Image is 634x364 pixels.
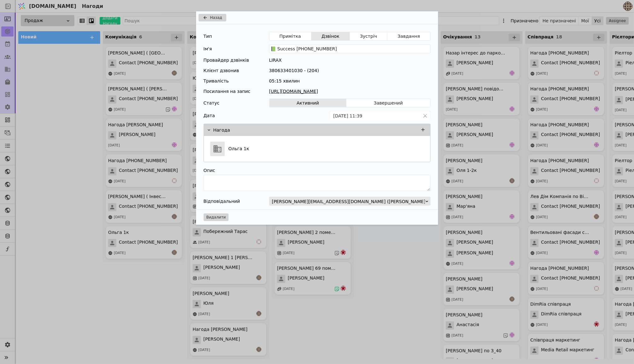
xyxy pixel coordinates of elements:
[272,197,542,206] span: [PERSON_NAME][EMAIL_ADDRESS][DOMAIN_NAME] ([PERSON_NAME][DOMAIN_NAME][EMAIL_ADDRESS][DOMAIN_NAME])
[270,99,347,107] button: Активний
[330,111,420,120] input: dd.MM.yyyy HH:mm
[204,32,212,41] div: Тип
[204,88,251,95] div: Посилання на запис
[229,145,249,152] p: Ольга 1к
[210,15,222,20] span: Назад
[387,32,430,41] button: Завдання
[204,197,240,206] div: Відповідальний
[311,32,350,41] button: Дзвінок
[270,32,311,41] button: Примітка
[423,114,428,118] button: Clear
[204,67,239,74] div: Клієнт дзвонив
[204,213,229,221] button: Видалити
[346,99,430,107] button: Завершений
[204,44,212,53] div: Ім'я
[350,32,387,41] button: Зустріч
[204,78,229,84] div: Тривалість
[269,88,431,95] a: [URL][DOMAIN_NAME]
[269,78,431,84] div: 05:15 хвилин
[196,11,438,225] div: Add Opportunity
[204,57,249,64] div: Провайдер дзвінків
[269,67,431,74] div: 380633401030 - (204)
[204,112,215,119] label: Дата
[204,99,220,107] div: Статус
[423,114,428,118] svg: close
[204,166,431,175] div: Опис
[269,57,431,64] div: LIRAX
[213,127,230,134] p: Нагода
